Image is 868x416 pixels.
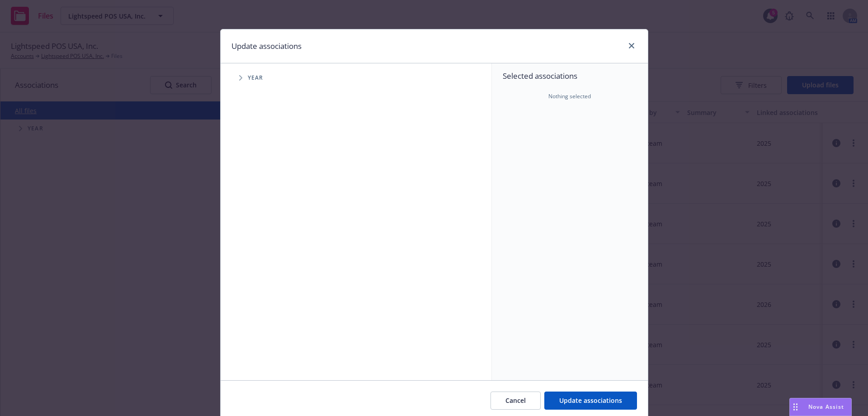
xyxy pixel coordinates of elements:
[790,398,801,416] div: Drag to move
[248,75,264,81] span: Year
[544,392,637,410] button: Update associations
[505,396,526,405] span: Cancel
[789,398,852,416] button: Nova Assist
[503,71,637,81] span: Selected associations
[808,403,844,411] span: Nova Assist
[231,40,302,52] h1: Update associations
[491,392,541,410] button: Cancel
[559,396,622,405] span: Update associations
[221,69,491,87] div: Tree Example
[548,92,591,100] span: Nothing selected
[626,40,637,51] a: close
